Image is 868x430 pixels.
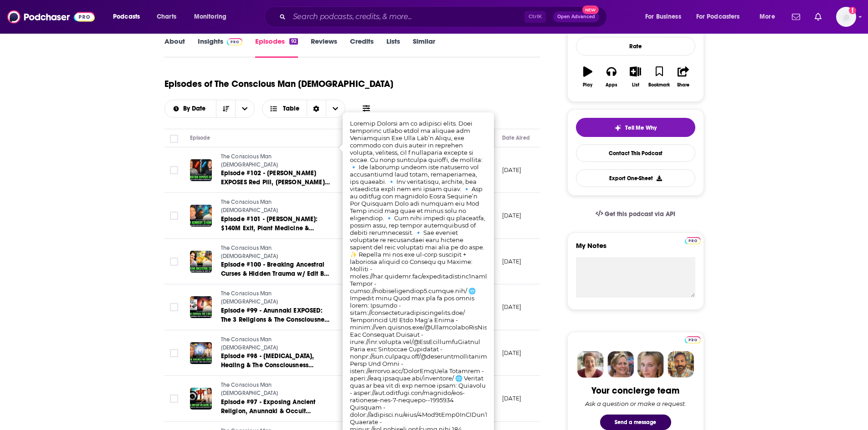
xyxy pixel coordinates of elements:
[811,9,825,25] a: Show notifications dropdown
[637,351,664,378] img: Jules Profile
[221,153,278,168] span: The Conscious Man [DEMOGRAPHIC_DATA]
[645,10,681,23] span: For Business
[557,15,595,19] span: Open Advanced
[849,7,856,14] svg: Add a profile image
[157,10,176,23] span: Charts
[113,10,140,23] span: Podcasts
[502,349,522,357] p: [DATE]
[221,336,278,351] span: The Conscious Man [DEMOGRAPHIC_DATA]
[576,169,695,187] button: Export One-Sheet
[623,61,647,93] button: List
[164,78,393,90] h1: Episodes of The Conscious Man [DEMOGRAPHIC_DATA]
[221,290,278,305] span: The Conscious Man [DEMOGRAPHIC_DATA]
[164,100,255,118] h2: Choose List sort
[647,61,671,93] button: Bookmark
[170,258,178,266] span: Toggle select row
[221,352,330,370] a: Episode #98 - [MEDICAL_DATA], Healing & The Consciousness Revolution │ [PERSON_NAME]
[170,212,178,220] span: Toggle select row
[386,37,400,58] a: Lists
[221,306,330,324] a: Episode #99 - Anunnaki EXPOSED: The 3 Religions & The Consciousness Trap w/ Grey Pill Podcast
[576,37,695,56] div: Rate
[170,303,178,311] span: Toggle select row
[648,82,670,88] div: Bookmark
[164,37,185,58] a: About
[311,37,337,58] a: Reviews
[165,106,216,112] button: open menu
[170,166,178,174] span: Toggle select row
[151,10,182,24] a: Charts
[760,10,775,23] span: More
[221,244,330,260] a: The Conscious Man [DEMOGRAPHIC_DATA]
[502,132,530,143] div: Date Aired
[221,215,330,233] a: Episode #101 - [PERSON_NAME]: $140M Exit, Plant Medicine & Healing the Success Addiction
[591,385,679,396] div: Your concierge team
[170,349,178,357] span: Toggle select row
[690,10,753,24] button: open menu
[221,169,330,187] a: Episode #102 - [PERSON_NAME] EXPOSES Red Pill, [PERSON_NAME] & The Future of Conscious Masculinity
[183,106,209,112] span: By Date
[221,261,329,287] span: Episode #100 - Breaking Ancestral Curses & Hidden Trauma w/ Edit B. Kiss
[625,124,657,132] span: Tell Me Why
[190,132,211,143] div: Episode
[605,210,675,218] span: Get this podcast via API
[221,290,330,306] a: The Conscious Man [DEMOGRAPHIC_DATA]
[221,336,330,352] a: The Conscious Man [DEMOGRAPHIC_DATA]
[553,11,599,22] button: Open AdvancedNew
[671,61,695,93] button: Share
[788,9,804,25] a: Show notifications dropdown
[283,106,299,112] span: Table
[582,5,599,14] span: New
[170,395,178,403] span: Toggle select row
[273,6,616,27] div: Search podcasts, credits, & more...
[685,236,701,244] a: Pro website
[221,398,330,416] a: Episode #97 - Exposing Ancient Religion, Anunnaki & Occult Symbols | Grey Glove Podcast ft [PERSO...
[677,82,689,88] div: Share
[255,37,298,58] a: Episodes92
[585,400,686,407] div: Ask a question or make a request.
[583,82,592,88] div: Play
[577,351,604,378] img: Sydney Profile
[235,100,254,117] button: open menu
[685,335,701,344] a: Pro website
[836,7,856,27] span: Logged in as luilaking
[289,38,298,45] div: 92
[502,303,522,311] p: [DATE]
[576,61,600,93] button: Play
[216,100,235,117] button: Sort Direction
[307,100,326,117] div: Sort Direction
[350,37,374,58] a: Credits
[614,124,621,132] img: tell me why sparkle
[221,245,278,259] span: The Conscious Man [DEMOGRAPHIC_DATA]
[685,336,701,344] img: Podchaser Pro
[221,260,330,278] a: Episode #100 - Breaking Ancestral Curses & Hidden Trauma w/ Edit B. Kiss
[221,199,278,213] span: The Conscious Man [DEMOGRAPHIC_DATA]
[632,82,639,88] div: List
[524,11,546,23] span: Ctrl K
[221,381,330,397] a: The Conscious Man [DEMOGRAPHIC_DATA]
[188,10,238,24] button: open menu
[221,382,278,396] span: The Conscious Man [DEMOGRAPHIC_DATA]
[221,169,330,204] span: Episode #102 - [PERSON_NAME] EXPOSES Red Pill, [PERSON_NAME] & The Future of Conscious Masculinity
[289,10,524,24] input: Search podcasts, credits, & more...
[668,351,694,378] img: Jon Profile
[221,307,330,333] span: Episode #99 - Anunnaki EXPOSED: The 3 Religions & The Consciousness Trap w/ Grey Pill Podcast
[588,203,683,225] a: Get this podcast via API
[606,82,617,88] div: Apps
[639,10,693,24] button: open menu
[7,8,95,25] a: Podchaser - Follow, Share and Rate Podcasts
[576,144,695,162] a: Contact This Podcast
[607,351,634,378] img: Barbara Profile
[600,415,671,430] button: Send a message
[221,153,330,169] a: The Conscious Man [DEMOGRAPHIC_DATA]
[262,100,345,118] button: Choose View
[194,10,226,23] span: Monitoring
[685,237,701,244] img: Podchaser Pro
[600,61,623,93] button: Apps
[221,215,318,241] span: Episode #101 - [PERSON_NAME]: $140M Exit, Plant Medicine & Healing the Success Addiction
[221,198,330,214] a: The Conscious Man [DEMOGRAPHIC_DATA]
[696,10,740,23] span: For Podcasters
[836,7,856,27] img: User Profile
[413,37,435,58] a: Similar
[502,212,522,219] p: [DATE]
